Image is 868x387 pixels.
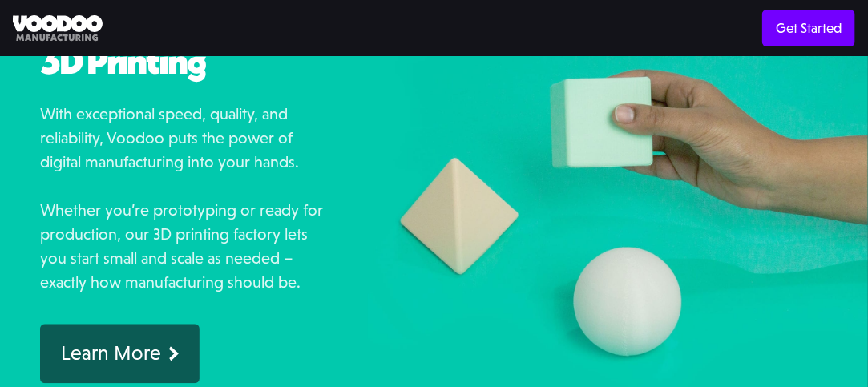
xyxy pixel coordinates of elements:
h2: 3D Printing [40,42,328,82]
div: Learn More [61,341,161,365]
a: Learn More [40,324,200,382]
a: Get Started [762,10,855,46]
img: Voodoo Manufacturing logo [13,15,103,42]
p: With exceptional speed, quality, and reliability, Voodoo puts the power of digital manufacturing ... [40,102,328,294]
